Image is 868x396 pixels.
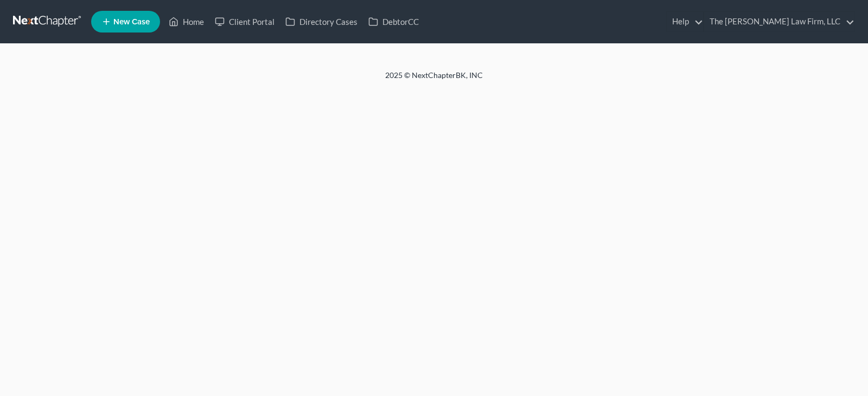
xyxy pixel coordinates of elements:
a: The [PERSON_NAME] Law Firm, LLC [704,12,854,31]
a: DebtorCC [363,12,424,31]
new-legal-case-button: New Case [91,11,160,33]
a: Help [667,12,703,31]
a: Home [163,12,209,31]
a: Client Portal [209,12,280,31]
div: 2025 © NextChapterBK, INC [125,70,743,89]
a: Directory Cases [280,12,363,31]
